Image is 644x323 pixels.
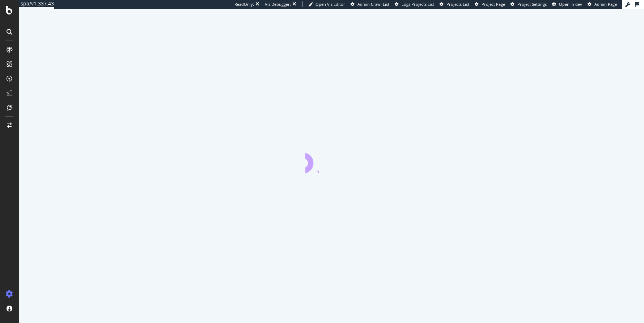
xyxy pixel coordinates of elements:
[510,1,547,7] a: Project Settings
[357,1,389,7] span: Admin Crawl List
[552,1,582,7] a: Open in dev
[351,1,389,7] a: Admin Crawl List
[305,147,357,173] div: animation
[234,1,254,7] div: ReadOnly:
[446,1,469,7] span: Projects List
[594,1,617,7] span: Admin Page
[588,1,617,7] a: Admin Page
[559,1,582,7] span: Open in dev
[315,1,345,7] span: Open Viz Editor
[308,1,345,7] a: Open Viz Editor
[402,1,434,7] span: Logs Projects List
[517,1,547,7] span: Project Settings
[265,1,291,7] div: Viz Debugger:
[440,1,469,7] a: Projects List
[482,1,505,7] span: Project Page
[475,1,505,7] a: Project Page
[395,1,434,7] a: Logs Projects List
